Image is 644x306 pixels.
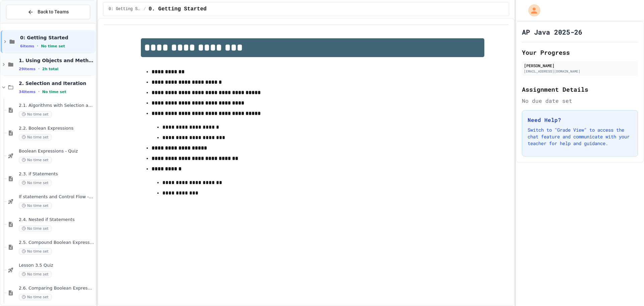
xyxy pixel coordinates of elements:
[20,44,34,48] span: 6 items
[19,225,52,232] span: No time set
[19,286,94,291] span: 2.6. Comparing Boolean Expressions ([PERSON_NAME] Laws)
[19,148,94,154] span: Boolean Expressions - Quiz
[522,97,638,105] div: No due date set
[20,35,94,41] span: 0: Getting Started
[528,127,632,147] p: Switch to "Grade View" to access the chat feature and communicate with your teacher for help and ...
[521,3,542,18] div: My Account
[19,90,36,94] span: 34 items
[522,85,638,94] h2: Assignment Details
[522,27,582,37] h1: AP Java 2025-26
[19,171,94,177] span: 2.3. if Statements
[19,67,36,71] span: 29 items
[19,134,52,140] span: No time set
[144,6,146,12] span: /
[38,66,40,72] span: •
[19,248,52,255] span: No time set
[109,6,141,12] span: 0: Getting Started
[19,157,52,163] span: No time set
[19,271,52,277] span: No time set
[19,217,94,223] span: 2.4. Nested if Statements
[19,180,52,186] span: No time set
[149,5,207,13] span: 0. Getting Started
[42,67,59,71] span: 2h total
[522,48,638,57] h2: Your Progress
[19,240,94,246] span: 2.5. Compound Boolean Expressions
[19,126,94,131] span: 2.2. Boolean Expressions
[19,57,94,63] span: 1. Using Objects and Methods
[6,5,90,19] button: Back to Teams
[524,62,636,69] div: [PERSON_NAME]
[19,111,52,118] span: No time set
[41,44,65,48] span: No time set
[19,263,94,268] span: Lesson 3.5 Quiz
[19,194,94,200] span: If statements and Control Flow - Quiz
[19,294,52,300] span: No time set
[38,89,40,94] span: •
[524,69,636,74] div: [EMAIL_ADDRESS][DOMAIN_NAME]
[38,8,69,15] span: Back to Teams
[37,43,38,49] span: •
[19,203,52,209] span: No time set
[19,103,94,108] span: 2.1. Algorithms with Selection and Repetition
[42,90,66,94] span: No time set
[528,116,632,124] h3: Need Help?
[19,80,94,86] span: 2. Selection and Iteration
